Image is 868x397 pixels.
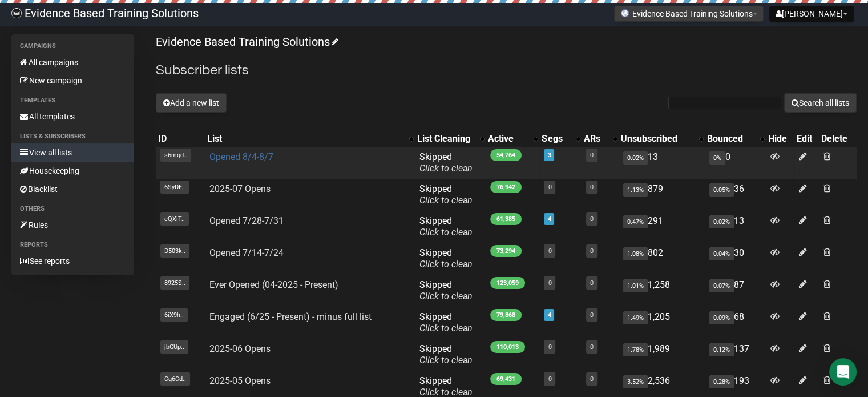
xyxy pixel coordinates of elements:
[488,133,528,145] div: Active
[707,133,754,145] div: Bounced
[419,311,473,334] span: Skipped
[709,151,725,165] span: 0%
[584,133,607,145] div: ARs
[619,307,705,339] td: 1,205
[11,216,134,234] a: Rules
[11,143,134,162] a: View all lists
[490,213,522,225] span: 61,385
[11,180,134,198] a: Blacklist
[490,309,522,321] span: 79,868
[619,179,705,211] td: 879
[160,372,190,386] span: Cg6Cd..
[819,131,857,147] th: Delete: No sort applied, sorting is disabled
[205,131,415,147] th: List: No sort applied, activate to apply an ascending sort
[705,307,766,339] td: 68
[619,339,705,371] td: 1,989
[709,247,734,260] span: 0.04%
[490,277,525,289] span: 123,059
[623,343,648,356] span: 1.78%
[590,215,594,223] a: 0
[623,279,648,292] span: 1.01%
[590,311,594,319] a: 0
[547,151,551,159] a: 3
[160,308,188,322] span: 6iX9h..
[209,343,271,354] a: 2025-06 Opens
[156,60,857,81] h2: Subscriber lists
[419,279,473,302] span: Skipped
[590,279,594,287] a: 0
[619,147,705,179] td: 13
[619,243,705,275] td: 802
[490,341,525,353] span: 110,013
[542,133,570,145] div: Segs
[419,291,473,302] a: Click to clean
[829,358,857,386] div: Open Intercom Messenger
[590,183,594,191] a: 0
[490,373,522,385] span: 69,431
[11,39,134,53] li: Campaigns
[11,53,134,71] a: All campaigns
[619,275,705,307] td: 1,258
[419,163,473,174] a: Click to clean
[621,133,693,145] div: Unsubscribed
[709,311,734,324] span: 0.09%
[490,181,522,193] span: 76,942
[209,215,284,226] a: Opened 7/28-7/31
[11,202,134,216] li: Others
[709,343,734,356] span: 0.12%
[11,94,134,107] li: Templates
[709,279,734,292] span: 0.07%
[209,375,271,386] a: 2025-05 Opens
[419,343,473,366] span: Skipped
[797,133,817,145] div: Edit
[623,247,648,260] span: 1.08%
[619,211,705,243] td: 291
[547,215,551,223] a: 4
[11,130,134,143] li: Lists & subscribers
[419,355,473,366] a: Click to clean
[623,375,648,388] span: 3.52%
[590,343,594,351] a: 0
[709,183,734,197] span: 0.05%
[156,35,337,49] a: Evidence Based Training Solutions
[11,252,134,270] a: See reports
[709,375,734,388] span: 0.28%
[415,131,486,147] th: List Cleaning: No sort applied, activate to apply an ascending sort
[160,181,189,194] span: 6SyDF..
[769,6,854,22] button: [PERSON_NAME]
[709,215,734,228] span: 0.02%
[705,339,766,371] td: 137
[705,275,766,307] td: 87
[419,151,473,174] span: Skipped
[705,131,766,147] th: Bounced: No sort applied, activate to apply an ascending sort
[619,131,705,147] th: Unsubscribed: No sort applied, activate to apply an ascending sort
[490,245,522,257] span: 73,294
[548,279,551,287] a: 0
[419,247,473,270] span: Skipped
[590,247,594,255] a: 0
[160,212,189,226] span: cQXiT..
[705,147,766,179] td: 0
[160,276,189,290] span: 8925S..
[11,238,134,252] li: Reports
[419,183,473,206] span: Skipped
[623,183,648,197] span: 1.13%
[548,375,551,383] a: 0
[623,151,648,165] span: 0.02%
[490,149,522,161] span: 54,764
[11,107,134,126] a: All templates
[158,133,203,145] div: ID
[794,131,819,147] th: Edit: No sort applied, sorting is disabled
[11,71,134,90] a: New campaign
[11,8,22,18] img: 6a635aadd5b086599a41eda90e0773ac
[417,133,474,145] div: List Cleaning
[156,131,205,147] th: ID: No sort applied, sorting is disabled
[821,133,854,145] div: Delete
[419,215,473,238] span: Skipped
[620,9,629,18] img: favicons
[160,244,189,258] span: D503k..
[160,149,191,162] span: s6mqd..
[156,93,227,113] button: Add a new list
[705,243,766,275] td: 30
[209,247,284,258] a: Opened 7/14-7/24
